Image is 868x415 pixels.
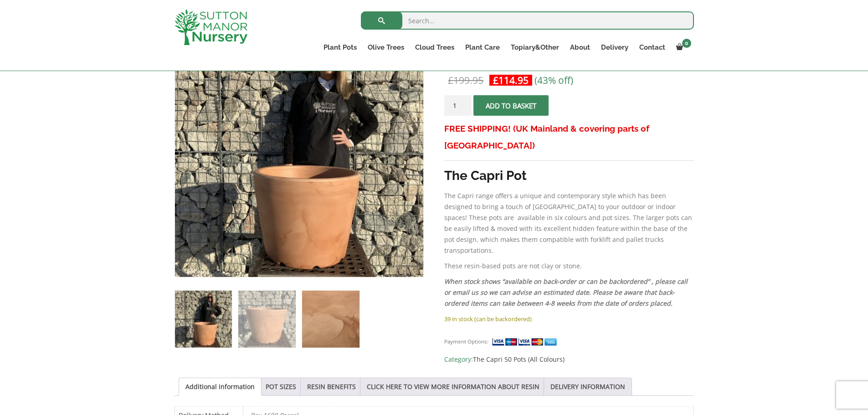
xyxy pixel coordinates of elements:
[266,378,296,395] a: POT SIZES
[448,74,453,87] span: £
[444,120,693,154] h3: FREE SHIPPING! (UK Mainland & covering parts of [GEOGRAPHIC_DATA])
[565,41,596,54] a: About
[175,9,247,45] img: logo
[444,338,488,345] small: Payment Options:
[444,190,693,256] p: The Capri range offers a unique and contemporary style which has been designed to bring a touch o...
[362,41,410,54] a: Olive Trees
[682,39,691,48] span: 0
[460,41,505,54] a: Plant Care
[185,378,255,395] a: Additional information
[302,291,359,348] img: The Capri Pot 50 Colour Terracotta - Image 3
[410,41,460,54] a: Cloud Trees
[444,313,693,324] p: 39 in stock (can be backordered)
[448,74,483,87] bdi: 199.95
[596,41,634,54] a: Delivery
[444,95,472,116] input: Product quantity
[367,378,539,395] a: CLICK HERE TO VIEW MORE INFORMATION ABOUT RESIN
[175,291,232,348] img: The Capri Pot 50 Colour Terracotta
[634,41,671,54] a: Contact
[238,291,295,348] img: The Capri Pot 50 Colour Terracotta - Image 2
[493,74,498,87] span: £
[493,74,529,87] bdi: 114.95
[444,277,688,307] em: When stock shows “available on back-order or can be backordered” , please call or email us so we ...
[307,378,356,395] a: RESIN BENEFITS
[473,355,565,364] a: The Capri 50 Pots (All Colours)
[318,41,362,54] a: Plant Pots
[492,337,560,347] img: payment supported
[505,41,565,54] a: Topiary&Other
[534,74,573,87] span: (43% off)
[550,378,625,395] a: DELIVERY INFORMATION
[444,261,693,272] p: These resin-based pots are not clay or stone.
[671,41,694,54] a: 0
[444,354,693,365] span: Category:
[473,95,549,116] button: Add to basket
[361,11,694,30] input: Search...
[444,168,527,183] strong: The Capri Pot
